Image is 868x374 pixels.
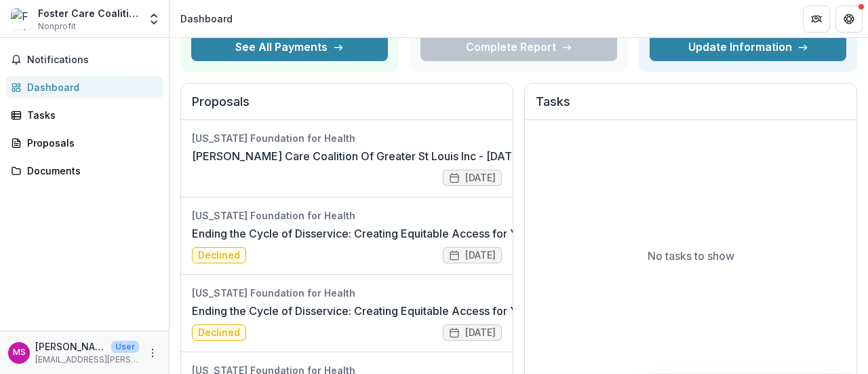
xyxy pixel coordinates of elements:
[111,341,139,353] p: User
[192,94,502,120] h2: Proposals
[5,160,163,182] a: Documents
[192,303,671,319] a: Ending the Cycle of Disservice: Creating Equitable Access for Youth in [PERSON_NAME] Care
[835,5,863,33] button: Get Help
[38,20,76,33] span: Nonprofit
[27,136,153,150] div: Proposals
[38,6,139,20] div: Foster Care Coalition Of Greater St Louis Inc
[35,354,139,366] p: [EMAIL_ADDRESS][PERSON_NAME][DOMAIN_NAME]
[27,80,153,94] div: Dashboard
[180,12,233,26] div: Dashboard
[27,164,153,178] div: Documents
[192,225,671,242] a: Ending the Cycle of Disservice: Creating Equitable Access for Youth in [PERSON_NAME] Care
[5,49,163,71] button: Notifications
[175,9,238,29] nav: breadcrumb
[650,34,846,61] a: Update Information
[11,8,33,30] img: Foster Care Coalition Of Greater St Louis Inc
[648,248,734,264] p: No tasks to show
[13,348,26,357] div: Ms. Melanie Scheetz
[191,34,388,61] button: See All Payments
[5,76,163,98] a: Dashboard
[5,104,163,126] a: Tasks
[144,345,161,361] button: More
[35,339,106,354] p: [PERSON_NAME]
[5,132,163,154] a: Proposals
[27,108,153,122] div: Tasks
[803,5,830,33] button: Partners
[144,5,163,33] button: Open entity switcher
[536,94,846,120] h2: Tasks
[192,148,717,164] a: [PERSON_NAME] Care Coalition Of Greater St Louis Inc - [DATE] - [DATE] Request for Concept Papers
[27,54,158,66] span: Notifications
